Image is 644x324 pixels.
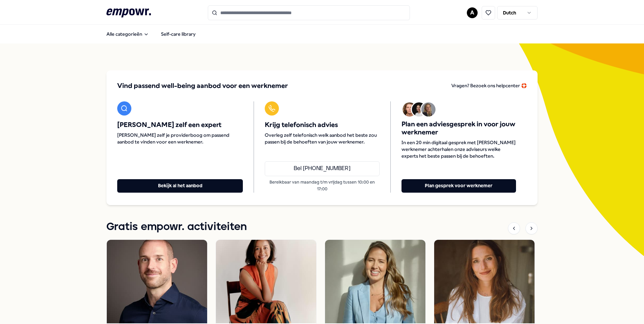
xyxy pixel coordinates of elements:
[117,81,288,91] span: Vind passend well-being aanbod voor een werknemer
[451,81,527,91] a: Vragen? Bezoek ons helpcenter 🛟
[265,132,379,145] span: Overleg zelf telefonisch welk aanbod het beste zou passen bij de behoeften van jouw werknemer.
[117,132,243,145] span: [PERSON_NAME] zelf je providerboog om passend aanbod te vinden voor een werknemer.
[106,219,247,235] h1: Gratis empowr. activiteiten
[117,121,243,129] span: [PERSON_NAME] zelf een expert
[451,83,527,88] span: Vragen? Bezoek ons helpcenter 🛟
[107,240,207,323] img: activity image
[401,120,516,136] span: Plan een adviesgesprek in voor jouw werknemer
[467,7,478,18] button: A
[101,27,201,41] nav: Main
[402,102,417,117] img: Avatar
[401,139,516,159] span: In een 20 min digitaal gesprek met [PERSON_NAME] werknemer achterhalen onze adviseurs welke exper...
[117,179,243,193] button: Bekijk al het aanbod
[265,121,379,129] span: Krijg telefonisch advies
[325,240,425,323] img: activity image
[401,179,516,193] button: Plan gesprek voor werknemer
[421,102,436,117] img: Avatar
[208,5,410,20] input: Search for products, categories or subcategories
[101,27,154,41] button: Alle categorieën
[216,240,316,323] img: activity image
[265,179,379,193] p: Bereikbaar van maandag t/m vrijdag tussen 10:00 en 17:00
[265,161,379,176] a: Bel [PHONE_NUMBER]
[434,240,535,323] img: activity image
[156,27,201,41] a: Self-care library
[412,102,426,117] img: Avatar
